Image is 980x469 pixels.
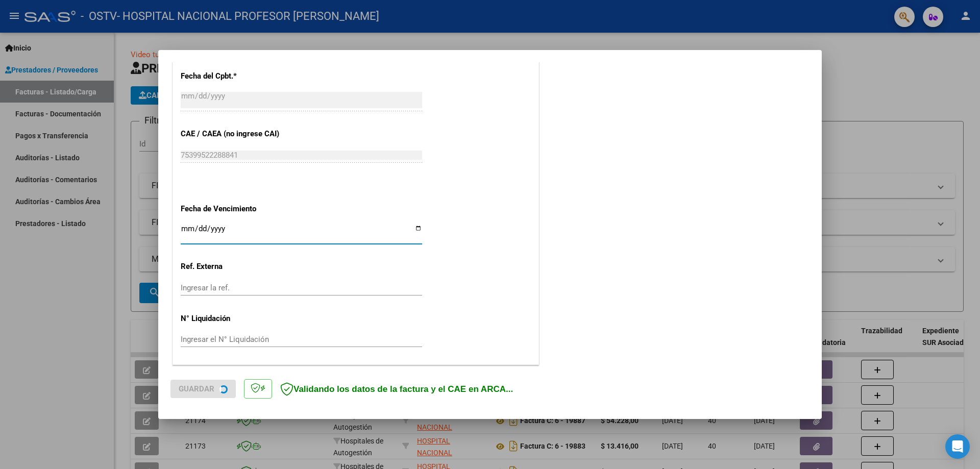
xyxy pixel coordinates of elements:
button: Guardar [170,380,236,398]
p: N° Liquidación [181,313,286,325]
p: Fecha del Cpbt. [181,70,286,82]
p: Fecha de Vencimiento [181,203,286,215]
p: CAE / CAEA (no ingrese CAI) [181,128,286,140]
p: Ref. Externa [181,261,286,273]
span: Guardar [179,384,214,393]
div: Open Intercom Messenger [945,434,970,459]
span: Validando los datos de la factura y el CAE en ARCA... [280,384,513,394]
